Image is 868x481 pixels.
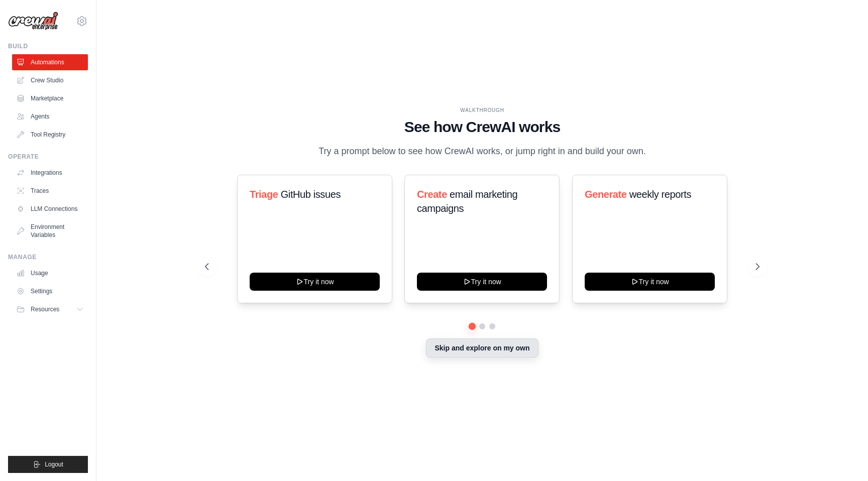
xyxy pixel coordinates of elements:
[417,189,447,200] span: Create
[426,338,538,357] button: Skip and explore on my own
[12,183,88,199] a: Traces
[629,189,691,200] span: weekly reports
[417,273,547,291] button: Try it now
[31,305,59,313] span: Resources
[8,153,88,161] div: Operate
[8,42,88,50] div: Build
[313,144,651,159] p: Try a prompt below to see how CrewAI works, or jump right in and build your own.
[12,72,88,88] a: Crew Studio
[12,90,88,106] a: Marketplace
[45,460,63,468] span: Logout
[12,201,88,217] a: LLM Connections
[12,54,88,70] a: Automations
[12,283,88,299] a: Settings
[281,189,341,200] span: GitHub issues
[250,189,278,200] span: Triage
[8,253,88,261] div: Manage
[12,127,88,143] a: Tool Registry
[12,265,88,281] a: Usage
[585,273,715,291] button: Try it now
[417,189,517,214] span: email marketing campaigns
[205,118,759,136] h1: See how CrewAI works
[12,301,88,317] button: Resources
[8,12,58,31] img: Logo
[8,456,88,473] button: Logout
[250,273,380,291] button: Try it now
[12,165,88,181] a: Integrations
[12,108,88,125] a: Agents
[205,106,759,114] div: WALKTHROUGH
[585,189,627,200] span: Generate
[12,219,88,243] a: Environment Variables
